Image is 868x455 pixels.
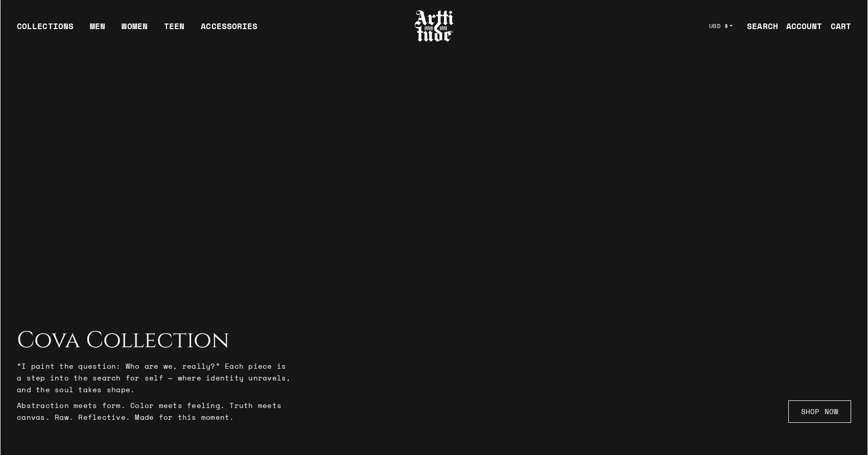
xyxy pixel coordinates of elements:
div: ACCESSORIES [201,20,257,40]
a: Open cart [823,16,851,36]
button: USD $ [703,15,739,37]
a: MEN [90,20,105,40]
img: Arttitude [414,9,455,43]
a: ACCOUNT [778,16,823,36]
ul: Main navigation [9,20,266,40]
a: TEEN [164,20,184,40]
p: “I paint the question: Who are we, really?” Each piece is a step into the search for self — where... [17,360,293,395]
h2: Cova Collection [17,327,293,354]
div: COLLECTIONS [17,20,74,40]
a: SHOP NOW [788,400,851,423]
a: WOMEN [122,20,148,40]
p: Abstraction meets form. Color meets feeling. Truth meets canvas. Raw. Reflective. Made for this m... [17,399,293,423]
div: CART [831,20,851,32]
span: USD $ [709,22,729,30]
a: SEARCH [739,16,778,36]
